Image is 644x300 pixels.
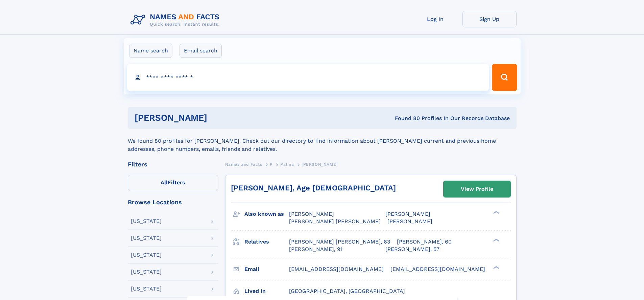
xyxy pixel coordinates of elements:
span: [PERSON_NAME] [289,211,334,217]
div: View Profile [461,181,493,197]
span: [PERSON_NAME] [302,162,338,167]
a: [PERSON_NAME], Age [DEMOGRAPHIC_DATA] [231,184,396,192]
span: Palma [280,162,294,167]
span: [EMAIL_ADDRESS][DOMAIN_NAME] [289,266,384,272]
div: [US_STATE] [131,218,162,224]
label: Name search [129,44,172,58]
div: We found 80 profiles for [PERSON_NAME]. Check out our directory to find information about [PERSON... [128,129,517,153]
a: Log In [408,11,462,27]
a: [PERSON_NAME], 57 [385,246,439,253]
button: Search Button [492,64,517,91]
a: [PERSON_NAME], 91 [289,246,342,253]
span: [GEOGRAPHIC_DATA], [GEOGRAPHIC_DATA] [289,288,405,294]
a: [PERSON_NAME], 60 [397,238,452,246]
h3: Also known as [244,208,289,220]
span: [EMAIL_ADDRESS][DOMAIN_NAME] [390,266,485,272]
label: Filters [128,175,218,191]
div: Filters [128,161,218,167]
div: [US_STATE] [131,269,162,275]
div: [US_STATE] [131,235,162,241]
div: ❯ [492,210,500,215]
div: ❯ [492,238,500,242]
a: View Profile [444,181,510,197]
a: Palma [280,160,294,168]
a: Sign Up [462,11,517,27]
h3: Relatives [244,236,289,248]
a: [PERSON_NAME] [PERSON_NAME], 63 [289,238,390,246]
span: P [270,162,273,167]
img: Logo Names and Facts [128,11,225,29]
span: [PERSON_NAME] [387,218,432,225]
div: Found 80 Profiles In Our Records Database [301,115,510,122]
div: [US_STATE] [131,252,162,258]
span: All [161,179,168,186]
label: Email search [180,44,222,58]
h1: [PERSON_NAME] [135,114,301,122]
h3: Email [244,263,289,275]
h3: Lived in [244,285,289,297]
a: Names and Facts [225,160,262,168]
div: Browse Locations [128,199,218,205]
span: [PERSON_NAME] [385,211,430,217]
input: search input [127,64,489,91]
a: P [270,160,273,168]
span: [PERSON_NAME] [PERSON_NAME] [289,218,381,225]
div: [US_STATE] [131,286,162,292]
div: ❯ [492,265,500,270]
